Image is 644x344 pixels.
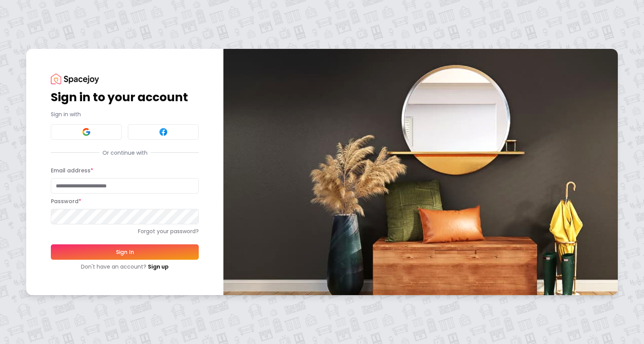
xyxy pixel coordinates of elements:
[223,49,618,295] img: banner
[51,167,93,174] label: Email address
[51,90,199,104] h1: Sign in to your account
[82,127,91,137] img: Google signin
[51,244,199,260] button: Sign In
[99,149,151,157] span: Or continue with
[51,110,199,118] p: Sign in with
[159,127,168,137] img: Facebook signin
[51,73,99,84] img: Spacejoy Logo
[51,263,199,271] div: Don't have an account?
[148,263,169,271] a: Sign up
[51,197,81,205] label: Password
[51,227,199,235] a: Forgot your password?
